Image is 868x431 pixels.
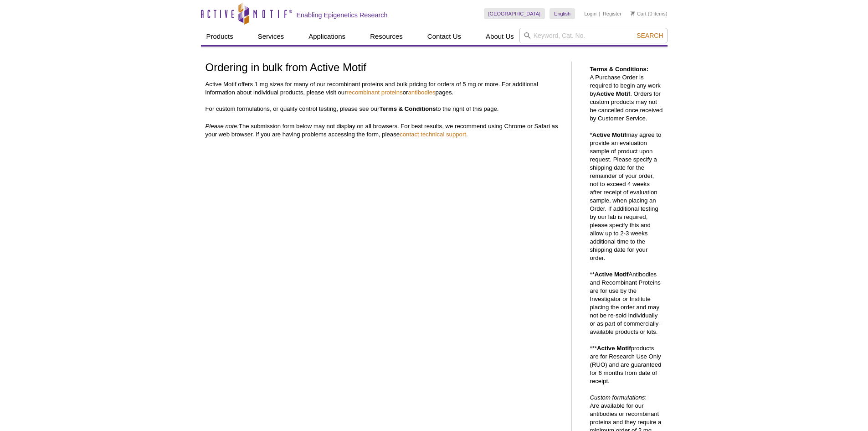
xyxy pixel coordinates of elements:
[422,28,467,45] a: Contact Us
[252,28,290,45] a: Services
[590,394,645,401] em: Custom formulations
[205,80,562,113] p: Active Motif offers 1 mg sizes for many of our recombinant proteins and bulk pricing for orders o...
[484,8,545,19] a: [GEOGRAPHIC_DATA]
[590,66,649,73] strong: Terms & Conditions:
[631,11,635,16] img: Your Cart
[603,10,621,17] a: Register
[205,123,239,130] em: Please note:
[400,131,466,138] a: contact technical support
[596,90,630,97] strong: Active Motif
[631,8,668,19] li: (0 items)
[297,11,388,19] h2: Enabling Epigenetics Research
[519,28,668,43] input: Keyword, Cat. No.
[365,28,408,45] a: Resources
[480,28,519,45] a: About Us
[347,89,403,96] a: recombinant proteins
[205,122,562,139] p: The submission form below may not display on all browsers. For best results, we recommend using C...
[637,32,663,39] span: Search
[379,105,436,112] strong: Terms & Conditions
[303,28,351,45] a: Applications
[599,8,601,19] li: |
[550,8,575,19] a: English
[592,131,627,138] strong: Active Motif
[205,62,562,75] h1: Ordering in bulk from Active Motif
[201,28,239,45] a: Products
[634,31,666,40] button: Search
[631,10,647,17] a: Cart
[595,271,629,278] strong: Active Motif
[408,89,435,96] a: antibodies
[597,345,631,352] strong: Active Motif
[584,10,596,17] a: Login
